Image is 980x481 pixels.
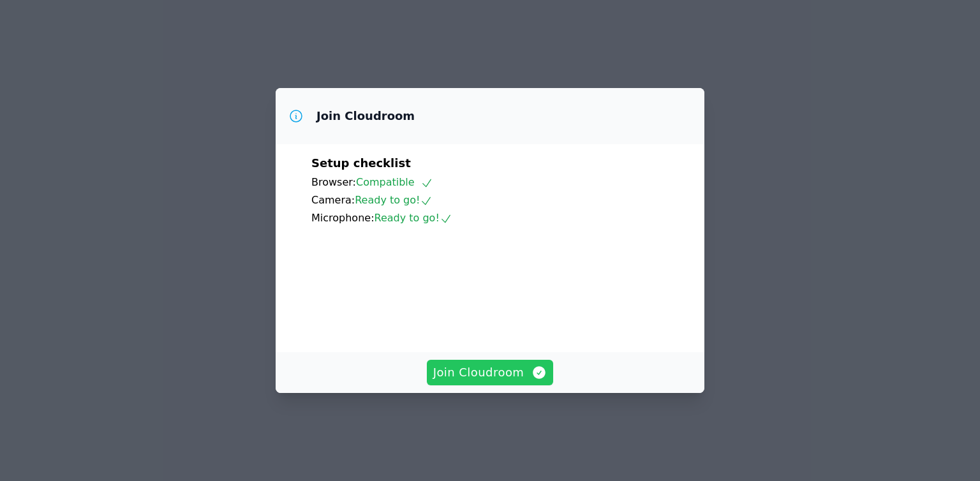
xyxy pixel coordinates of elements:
[311,212,375,224] span: Microphone:
[427,360,554,385] button: Join Cloudroom
[311,156,411,170] span: Setup checklist
[433,364,547,381] span: Join Cloudroom
[316,108,415,124] h3: Join Cloudroom
[355,194,433,206] span: Ready to go!
[311,176,356,188] span: Browser:
[311,194,355,206] span: Camera:
[356,176,433,188] span: Compatible
[375,212,452,224] span: Ready to go!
